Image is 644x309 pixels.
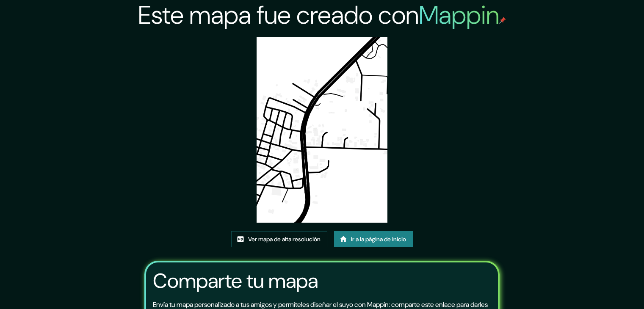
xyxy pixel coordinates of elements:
iframe: Lanzador de widgets de ayuda [569,276,635,300]
font: Ir a la página de inicio [351,235,406,243]
a: Ir a la página de inicio [334,231,413,247]
img: pin de mapeo [499,17,506,24]
font: Ver mapa de alta resolución [248,235,321,243]
font: Comparte tu mapa [153,268,318,294]
a: Ver mapa de alta resolución [231,231,327,247]
img: mapa creado [257,37,388,223]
